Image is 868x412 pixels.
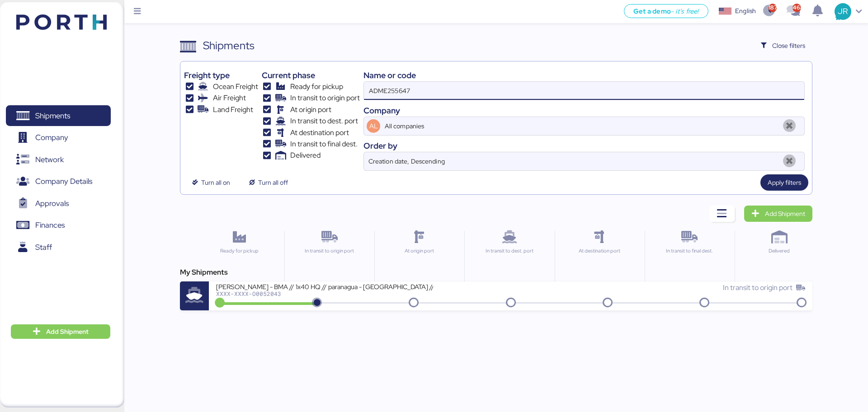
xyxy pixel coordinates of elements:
span: Apply filters [768,177,801,188]
span: Add Shipment [46,326,89,337]
span: Company Details [35,175,92,188]
span: At destination port [290,127,349,138]
span: In transit to origin port [290,93,360,103]
span: Add Shipment [765,208,805,219]
span: Turn all off [258,177,288,188]
a: Network [6,149,111,170]
span: Approvals [35,197,69,210]
button: Apply filters [760,174,808,191]
div: Freight type [184,69,258,81]
span: Delivered [290,150,321,161]
div: My Shipments [180,267,812,278]
span: Network [35,153,64,166]
span: In transit to final dest. [290,139,358,150]
div: Ready for pickup [198,247,280,255]
a: Approvals [6,193,111,214]
span: Ocean Freight [213,81,258,92]
a: Add Shipment [744,206,812,222]
a: Company [6,127,111,148]
div: Company [363,104,805,117]
div: In transit to origin port [288,247,370,255]
span: Close filters [772,40,805,51]
a: Finances [6,215,111,236]
div: Name or code [363,69,805,81]
span: JR [838,5,848,17]
span: Staff [35,241,52,254]
div: Delivered [739,247,821,255]
div: Order by [363,140,805,152]
div: At destination port [559,247,641,255]
div: [PERSON_NAME] - BMA // 1x40 HQ // paranagua - [GEOGRAPHIC_DATA] // MBL: PENDIENTE - HBL: ADME2556... [216,282,433,290]
span: Turn all on [201,177,230,188]
span: In transit to dest. port [290,116,358,126]
button: Close filters [754,37,812,54]
div: XXXX-XXXX-O0052043 [216,290,433,297]
span: At origin port [290,104,331,115]
span: In transit to origin port [723,283,793,292]
a: Shipments [6,105,111,126]
div: In transit to final dest. [649,247,731,255]
div: Current phase [262,69,360,81]
input: AL [383,117,778,135]
span: Land Freight [213,104,253,115]
span: AL [369,121,378,131]
div: English [735,6,756,16]
button: Turn all off [241,174,295,191]
div: At origin port [378,247,460,255]
a: Staff [6,237,111,257]
span: Shipments [35,109,70,122]
a: Company Details [6,171,111,192]
div: Shipments [203,37,255,54]
span: Company [35,131,68,144]
span: Air Freight [213,93,246,103]
button: Add Shipment [11,324,110,339]
div: In transit to dest. port [468,247,550,255]
button: Turn all on [184,174,237,191]
button: Menu [130,4,145,19]
span: Finances [35,219,65,232]
span: Ready for pickup [290,81,343,92]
